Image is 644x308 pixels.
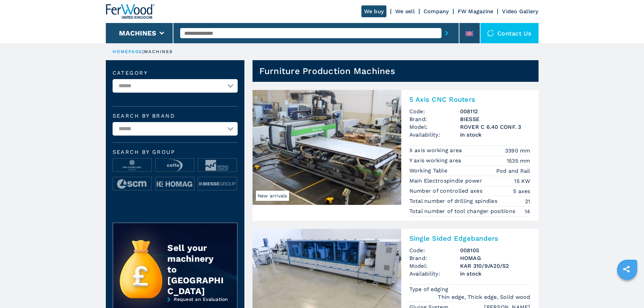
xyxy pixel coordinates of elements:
[256,191,289,201] span: New arrivals
[618,261,635,278] a: sharethis
[106,4,154,19] img: Ferwood
[442,25,452,41] button: submit-button
[513,187,530,195] em: 5 axes
[505,147,530,155] em: 3390 mm
[156,159,194,172] img: image
[253,90,401,205] img: 5 Axis CNC Routers BIESSE ROVER C 6.40 CONF. 3
[514,177,530,185] em: 15 KW
[253,90,539,221] a: 5 Axis CNC Routers BIESSE ROVER C 6.40 CONF. 3New arrivals5 Axis CNC RoutersCode:008112Brand:BIES...
[113,70,238,76] label: Category
[409,108,460,115] span: Code:
[409,234,530,242] h2: Single Sided Edgebanders
[167,242,223,297] div: Sell your machinery to [GEOGRAPHIC_DATA]
[409,131,460,139] span: Availability:
[395,8,415,15] a: We sell
[460,254,530,262] h3: HOMAG
[409,157,463,164] p: Y axis working area
[487,30,494,37] img: Contact us
[361,5,387,17] a: We buy
[409,123,460,131] span: Model:
[460,246,530,254] h3: 008105
[113,177,151,191] img: image
[409,147,464,154] p: X axis working area
[460,131,530,139] span: in stock
[119,29,156,37] button: Machines
[525,197,530,205] em: 21
[409,270,460,278] span: Availability:
[409,167,449,174] p: Working Table
[409,95,530,103] h2: 5 Axis CNC Routers
[424,8,449,15] a: Company
[460,123,530,131] h3: ROVER C 6.40 CONF. 3
[615,278,639,303] iframe: Chat
[502,8,538,15] a: Video Gallery
[460,270,530,278] span: in stock
[480,23,539,43] div: Contact us
[507,157,530,165] em: 1535 mm
[113,49,143,54] a: HOMEPAGE
[496,167,530,175] em: Pod and Rail
[409,177,484,185] p: Main Electrospindle power
[198,177,237,191] img: image
[409,115,460,123] span: Brand:
[409,254,460,262] span: Brand:
[113,149,238,155] span: Search by group
[409,262,460,270] span: Model:
[460,262,530,270] h3: KAR 310/9/A20/S2
[198,159,237,172] img: image
[438,293,530,301] em: Thin edge, Thick edge, Solid wood
[458,8,494,15] a: FW Magazine
[113,113,238,119] label: Search by brand
[259,66,395,76] h1: Furniture Production Machines
[144,49,173,55] p: machines
[142,49,144,54] span: |
[156,177,194,191] img: image
[460,115,530,123] h3: BIESSE
[409,286,450,293] p: Type of edging
[525,208,530,215] em: 14
[409,246,460,254] span: Code:
[409,197,499,205] p: Total number of drilling spindles
[409,208,517,215] p: Total number of tool changer positions
[409,187,484,195] p: Number of controlled axes
[113,159,151,172] img: image
[460,108,530,115] h3: 008112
